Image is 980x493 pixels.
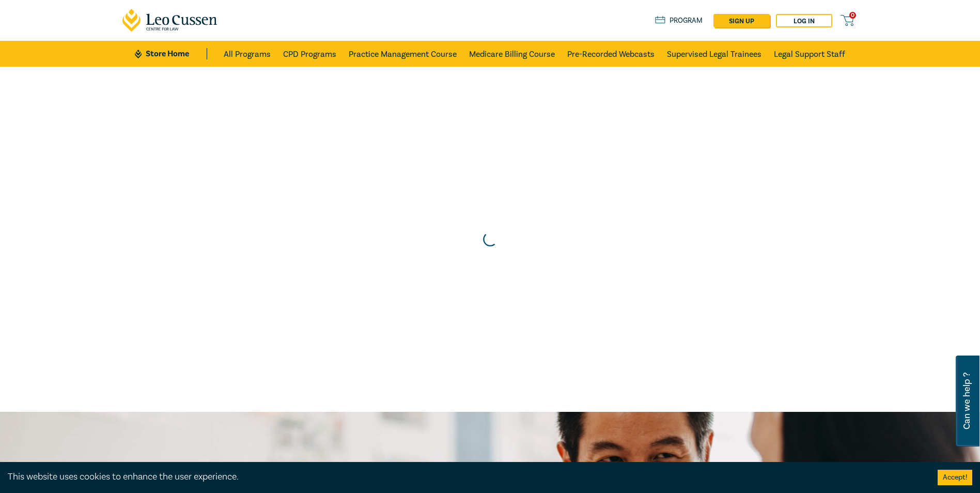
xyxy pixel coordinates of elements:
a: sign up [713,14,770,27]
a: Log in [776,14,832,27]
a: All Programs [224,41,271,67]
a: Medicare Billing Course [469,41,555,67]
button: Accept cookies [938,470,972,485]
a: Program [655,15,703,26]
a: Pre-Recorded Webcasts [567,41,655,67]
a: CPD Programs [283,41,336,67]
a: Practice Management Course [349,41,457,67]
a: Legal Support Staff [774,41,845,67]
span: Can we help ? [962,362,972,440]
span: 0 [849,12,856,19]
a: Store Home [135,48,207,59]
div: This website uses cookies to enhance the user experience. [8,470,922,484]
a: Supervised Legal Trainees [667,41,761,67]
